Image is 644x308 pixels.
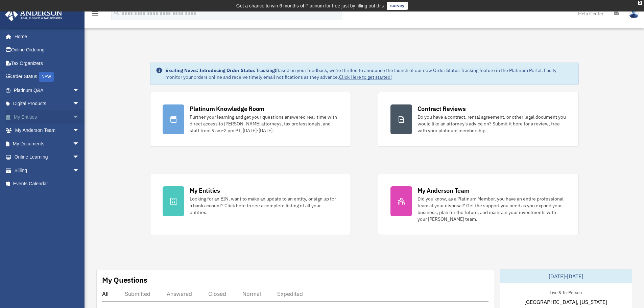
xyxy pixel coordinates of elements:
a: My Entitiesarrow_drop_down [5,110,90,124]
span: [GEOGRAPHIC_DATA], [US_STATE] [524,298,607,306]
span: arrow_drop_down [73,110,86,124]
a: Contract Reviews Do you have a contract, rental agreement, or other legal document you would like... [378,92,579,147]
div: Looking for an EIN, want to make an update to an entity, or sign up for a bank account? Click her... [190,195,338,216]
div: Submitted [125,290,150,297]
div: close [638,1,642,5]
a: Click Here to get started! [339,74,392,80]
span: arrow_drop_down [73,84,86,97]
div: Closed [208,290,226,297]
a: Online Learningarrow_drop_down [5,150,90,164]
div: Based on your feedback, we're thrilled to announce the launch of our new Order Status Tracking fe... [165,67,573,80]
div: Contract Reviews [418,104,466,113]
a: My Entities Looking for an EIN, want to make an update to an entity, or sign up for a bank accoun... [150,174,351,235]
a: My Anderson Teamarrow_drop_down [5,124,90,137]
div: My Questions [102,275,147,285]
div: Get a chance to win 6 months of Platinum for free just by filling out this [236,2,384,10]
span: arrow_drop_down [73,137,86,151]
div: Further your learning and get your questions answered real-time with direct access to [PERSON_NAM... [190,114,338,134]
span: arrow_drop_down [73,97,86,111]
i: search [113,9,120,17]
strong: Exciting News: Introducing Order Status Tracking! [165,67,276,73]
div: Platinum Knowledge Room [190,104,265,113]
a: Order StatusNEW [5,70,90,84]
a: My Documentsarrow_drop_down [5,137,90,150]
span: arrow_drop_down [73,150,86,164]
div: Answered [167,290,192,297]
a: Tax Organizers [5,56,90,70]
span: arrow_drop_down [73,124,86,138]
a: Billingarrow_drop_down [5,164,90,177]
div: My Anderson Team [418,186,470,195]
img: User Pic [629,8,639,18]
a: survey [387,2,408,10]
div: Expedited [277,290,303,297]
a: My Anderson Team Did you know, as a Platinum Member, you have an entire professional team at your... [378,174,579,235]
div: [DATE]-[DATE] [500,269,632,283]
a: Platinum Knowledge Room Further your learning and get your questions answered real-time with dire... [150,92,351,147]
i: menu [91,9,99,18]
a: menu [91,12,99,18]
div: All [102,290,109,297]
div: NEW [39,72,54,82]
a: Home [5,30,86,43]
div: Live & In-Person [544,288,587,295]
div: Did you know, as a Platinum Member, you have an entire professional team at your disposal? Get th... [418,195,566,222]
a: Platinum Q&Aarrow_drop_down [5,84,90,97]
a: Events Calendar [5,177,90,191]
div: Normal [242,290,261,297]
div: My Entities [190,186,220,195]
div: Do you have a contract, rental agreement, or other legal document you would like an attorney's ad... [418,114,566,134]
a: Digital Productsarrow_drop_down [5,97,90,111]
img: Anderson Advisors Platinum Portal [3,8,64,21]
a: Online Ordering [5,43,90,57]
span: arrow_drop_down [73,164,86,177]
